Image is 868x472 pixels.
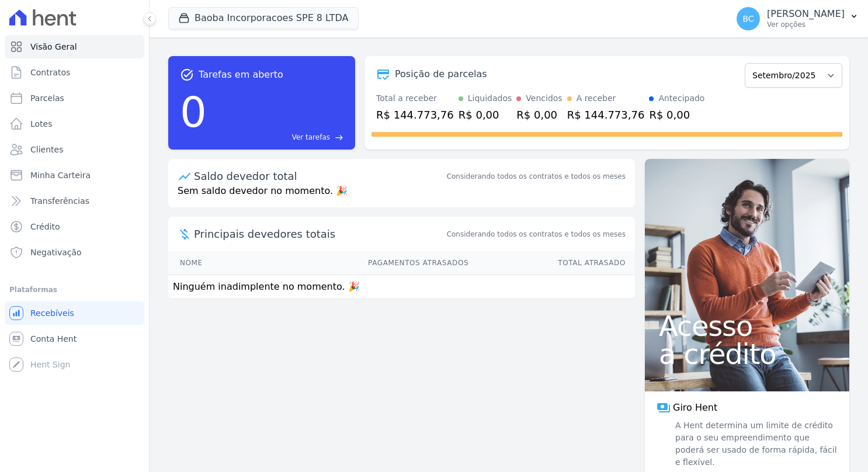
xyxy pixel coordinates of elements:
[335,133,343,142] span: east
[292,132,330,143] span: Ver tarefas
[199,68,283,82] span: Tarefas em aberto
[180,68,194,82] span: task_alt
[5,61,144,84] a: Contratos
[743,15,754,23] span: BC
[30,41,77,53] span: Visão Geral
[9,283,140,297] div: Plataformas
[30,92,64,104] span: Parcelas
[211,132,343,143] a: Ver tarefas east
[395,67,487,81] div: Posição de parcelas
[30,118,53,130] span: Lotes
[5,301,144,325] a: Recebíveis
[194,168,445,184] div: Saldo devedor total
[168,184,635,207] p: Sem saldo devedor no momento. 🎉
[468,92,512,105] div: Liquidados
[516,107,562,123] div: R$ 0,00
[526,92,562,105] div: Vencidos
[658,92,704,105] div: Antecipado
[30,195,89,207] span: Transferências
[376,92,454,105] div: Total a receber
[252,251,469,275] th: Pagamentos Atrasados
[577,92,616,105] div: A receber
[727,2,868,35] button: BC [PERSON_NAME] Ver opções
[168,251,252,275] th: Nome
[30,221,60,232] span: Crédito
[30,333,77,345] span: Conta Hent
[767,8,845,20] p: [PERSON_NAME]
[459,107,512,123] div: R$ 0,00
[168,7,359,29] button: Baoba Incorporacoes SPE 8 LTDA
[767,20,845,29] p: Ver opções
[5,86,144,110] a: Parcelas
[447,229,626,240] span: Considerando todos os contratos e todos os meses
[659,312,835,340] span: Acesso
[30,67,70,78] span: Contratos
[649,107,704,123] div: R$ 0,00
[659,340,835,368] span: a crédito
[5,241,144,264] a: Negativação
[376,107,454,123] div: R$ 144.773,76
[5,189,144,213] a: Transferências
[5,35,144,58] a: Visão Geral
[168,275,635,299] td: Ninguém inadimplente no momento. 🎉
[5,327,144,350] a: Conta Hent
[30,307,74,319] span: Recebíveis
[194,226,445,242] span: Principais devedores totais
[5,138,144,161] a: Clientes
[5,215,144,238] a: Crédito
[30,169,91,181] span: Minha Carteira
[673,401,717,415] span: Giro Hent
[30,144,63,155] span: Clientes
[567,107,645,123] div: R$ 144.773,76
[180,82,207,143] div: 0
[673,419,838,468] span: A Hent determina um limite de crédito para o seu empreendimento que poderá ser usado de forma ráp...
[5,112,144,136] a: Lotes
[469,251,635,275] th: Total Atrasado
[30,247,82,258] span: Negativação
[5,164,144,187] a: Minha Carteira
[447,171,626,182] div: Considerando todos os contratos e todos os meses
